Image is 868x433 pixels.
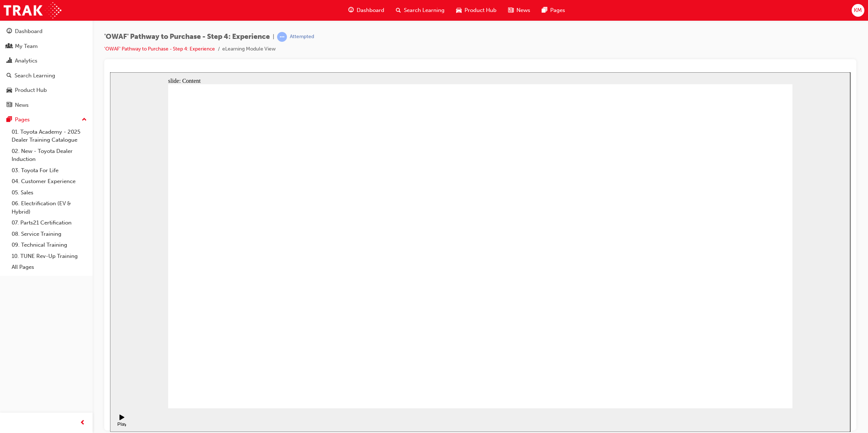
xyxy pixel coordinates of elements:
[15,86,47,94] div: Product Hub
[7,73,12,79] span: search-icon
[3,40,90,53] a: My Team
[357,6,384,15] span: Dashboard
[396,6,401,15] span: search-icon
[15,101,29,109] div: News
[465,6,496,15] span: Product Hub
[516,6,530,15] span: News
[15,42,38,50] div: My Team
[390,3,450,18] a: search-iconSearch Learning
[7,43,12,50] span: people-icon
[348,6,354,15] span: guage-icon
[273,33,274,41] span: |
[290,33,314,40] div: Attempted
[9,198,90,217] a: 06. Electrification (EV & Hybrid)
[9,187,90,198] a: 05. Sales
[9,146,90,165] a: 02. New - Toyota Dealer Induction
[456,6,462,15] span: car-icon
[104,46,215,52] a: 'OWAF' Pathway to Purchase - Step 4: Experience
[4,336,16,360] div: playback controls
[7,58,12,64] span: chart-icon
[3,23,90,113] button: DashboardMy TeamAnalyticsSearch LearningProduct HubNews
[4,342,16,354] button: Pause (Ctrl+Alt+P)
[852,4,864,17] button: KM
[342,3,390,18] a: guage-iconDashboard
[15,57,37,65] div: Analytics
[6,349,18,360] div: Play (Ctrl+Alt+P)
[104,33,270,41] span: 'OWAF' Pathway to Purchase - Step 4: Experience
[9,228,90,240] a: 08. Service Training
[3,25,90,38] a: Dashboard
[9,176,90,187] a: 04. Customer Experience
[9,262,90,273] a: All Pages
[9,165,90,176] a: 03. Toyota For Life
[9,251,90,262] a: 10. TUNE Rev-Up Training
[3,54,90,68] a: Analytics
[9,239,90,251] a: 09. Technical Training
[7,87,12,94] span: car-icon
[82,115,87,125] span: up-icon
[4,2,61,19] img: Trak
[9,217,90,228] a: 07. Parts21 Certification
[277,32,287,42] span: learningRecordVerb_ATTEMPT-icon
[9,126,90,146] a: 01. Toyota Academy - 2025 Dealer Training Catalogue
[7,28,12,35] span: guage-icon
[550,6,565,15] span: Pages
[80,418,85,428] span: prev-icon
[7,102,12,109] span: news-icon
[450,3,502,18] a: car-iconProduct Hub
[7,117,12,123] span: pages-icon
[3,84,90,97] a: Product Hub
[854,6,862,15] span: KM
[508,6,514,15] span: news-icon
[536,3,571,18] a: pages-iconPages
[502,3,536,18] a: news-iconNews
[404,6,445,15] span: Search Learning
[3,69,90,82] a: Search Learning
[3,98,90,112] a: News
[15,116,30,124] div: Pages
[542,6,547,15] span: pages-icon
[15,27,42,36] div: Dashboard
[3,113,90,126] button: Pages
[15,72,55,80] div: Search Learning
[222,45,276,53] li: eLearning Module View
